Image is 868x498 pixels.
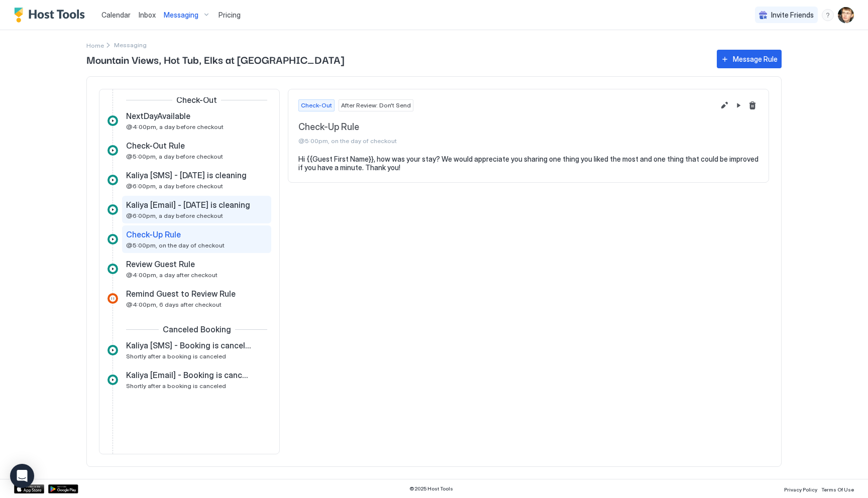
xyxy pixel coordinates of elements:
[101,11,131,19] span: Calendar
[126,170,247,180] span: Kaliya [SMS] - [DATE] is cleaning
[126,259,195,269] span: Review Guest Rule
[771,11,814,20] span: Invite Friends
[86,42,104,49] span: Home
[126,301,222,308] span: @4:00pm, 6 days after checkout
[14,8,89,23] a: Host Tools Logo
[732,99,744,111] button: Pause Message Rule
[126,229,181,239] span: Check-Up Rule
[126,370,251,380] span: Kaliya [Email] - Booking is cancelled
[219,11,241,20] span: Pricing
[784,486,817,492] span: Privacy Policy
[784,483,817,494] a: Privacy Policy
[86,40,104,50] a: Home
[746,99,758,111] button: Delete message rule
[126,182,223,190] span: @6:00pm, a day before checkout
[126,141,185,151] span: Check-Out Rule
[139,10,156,20] a: Inbox
[717,50,782,68] button: Message Rule
[101,10,131,20] a: Calendar
[298,137,714,145] span: @5:00pm, on the day of checkout
[48,484,78,493] a: Google Play Store
[409,485,453,492] span: © 2025 Host Tools
[126,352,226,360] span: Shortly after a booking is canceled
[126,340,251,350] span: Kaliya [SMS] - Booking is cancelled
[821,483,854,494] a: Terms Of Use
[126,153,223,160] span: @5:00pm, a day before checkout
[163,324,231,334] span: Canceled Booking
[126,200,250,210] span: Kaliya [Email] - [DATE] is cleaning
[126,111,190,121] span: NextDayAvailable
[298,121,714,133] span: Check-Up Rule
[301,101,332,110] span: Check-Out
[126,241,225,249] span: @5:00pm, on the day of checkout
[114,41,147,49] span: Breadcrumb
[838,7,854,23] div: User profile
[126,212,223,219] span: @6:00pm, a day before checkout
[733,54,778,64] div: Message Rule
[10,464,34,488] div: Open Intercom Messenger
[126,271,218,279] span: @4:00pm, a day after checkout
[14,484,44,493] a: App Store
[164,11,198,20] span: Messaging
[341,101,411,110] span: After Review: Don't Send
[126,382,226,390] span: Shortly after a booking is canceled
[176,95,217,105] span: Check-Out
[139,11,156,19] span: Inbox
[126,289,236,299] span: Remind Guest to Review Rule
[718,99,730,111] button: Edit message rule
[126,123,224,131] span: @4:00pm, a day before checkout
[822,9,834,21] div: menu
[821,486,854,492] span: Terms Of Use
[298,155,758,172] pre: Hi {{Guest First Name}}, how was your stay? We would appreciate you sharing one thing you liked t...
[86,52,707,67] span: Mountain Views, Hot Tub, Elks at [GEOGRAPHIC_DATA]
[86,40,104,50] div: Breadcrumb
